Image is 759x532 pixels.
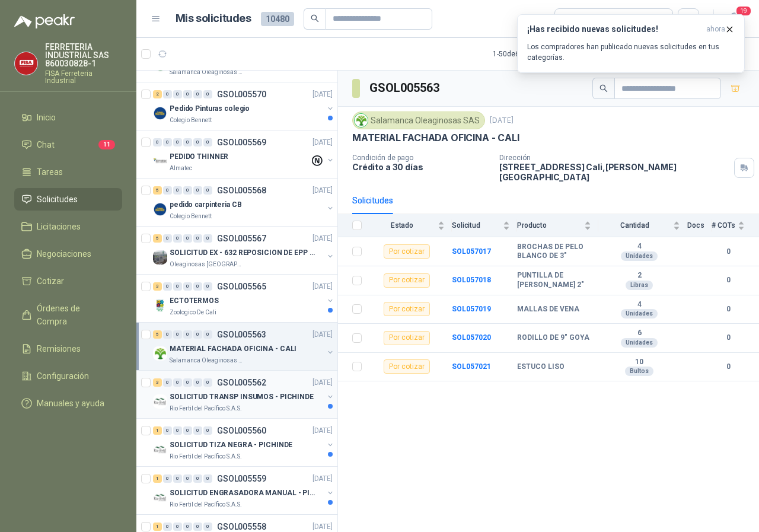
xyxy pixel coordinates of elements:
[170,439,292,451] p: SOLICITUD TIZA NEGRA - PICHINDE
[217,186,266,195] p: GSOL005568
[153,375,335,413] a: 3 0 0 0 0 0 GSOL005562[DATE] Company LogoSOLICITUD TRANSP INSUMOS - PICHINDERio Fertil del Pacífi...
[452,362,491,371] a: SOL057021
[163,282,172,291] div: 0
[173,474,182,483] div: 0
[163,474,172,483] div: 0
[598,221,671,230] span: Cantidad
[176,10,251,27] h1: Mis solicitudes
[384,302,430,316] div: Por cotizar
[598,300,680,310] b: 4
[37,111,56,124] span: Inicio
[452,221,500,230] span: Solicitud
[153,231,335,269] a: 5 0 0 0 0 0 GSOL005567[DATE] Company LogoSOLICITUD EX - 632 REPOSICION DE EPP #2Oleaginosas [GEOG...
[170,404,242,413] p: Rio Fertil del Pacífico S.A.S.
[153,279,335,317] a: 3 0 0 0 0 0 GSOL005565[DATE] Company LogoECTOTERMOSZoologico De Cali
[153,234,162,243] div: 5
[183,474,192,483] div: 0
[183,186,192,195] div: 0
[352,112,485,129] div: Salamanca Oleaginosas SAS
[153,87,335,125] a: 2 0 0 0 0 0 GSOL005570[DATE] Company LogoPedido Pinturas colegioColegio Bennett
[452,214,517,237] th: Solicitud
[352,194,393,207] div: Solicitudes
[312,329,333,340] p: [DATE]
[153,154,167,168] img: Company Logo
[598,358,680,367] b: 10
[621,338,658,348] div: Unidades
[312,89,333,100] p: [DATE]
[173,426,182,435] div: 0
[153,202,167,216] img: Company Logo
[163,138,172,146] div: 0
[203,138,212,146] div: 0
[452,333,491,342] a: SOL057020
[261,12,294,26] span: 10480
[37,369,89,383] span: Configuración
[153,330,162,339] div: 5
[312,377,333,388] p: [DATE]
[217,138,266,146] p: GSOL005569
[312,425,333,437] p: [DATE]
[452,305,491,313] a: SOL057019
[312,281,333,292] p: [DATE]
[193,282,202,291] div: 0
[14,243,122,265] a: Negociaciones
[490,115,514,126] p: [DATE]
[217,330,266,339] p: GSOL005563
[183,138,192,146] div: 0
[527,42,735,63] p: Los compradores han publicado nuevas solicitudes en tus categorías.
[493,44,570,63] div: 1 - 50 de 6865
[163,426,172,435] div: 0
[14,106,122,129] a: Inicio
[193,138,202,146] div: 0
[153,282,162,291] div: 3
[598,271,680,281] b: 2
[170,199,241,211] p: pedido carpinteria CB
[153,138,162,146] div: 0
[173,234,182,243] div: 0
[170,164,192,173] p: Almatec
[183,282,192,291] div: 0
[163,330,172,339] div: 0
[153,378,162,387] div: 3
[153,490,167,505] img: Company Logo
[517,221,582,230] span: Producto
[14,161,122,183] a: Tareas
[153,523,162,531] div: 1
[14,133,122,156] a: Chat11
[153,90,162,98] div: 2
[45,70,122,84] p: FISA Ferreteria Industrial
[173,282,182,291] div: 0
[193,186,202,195] div: 0
[37,275,64,288] span: Cotizar
[37,165,63,179] span: Tareas
[203,474,212,483] div: 0
[14,215,122,238] a: Licitaciones
[712,275,745,286] b: 0
[687,214,712,237] th: Docs
[170,212,212,221] p: Colegio Bennett
[527,24,701,34] h3: ¡Has recibido nuevas solicitudes!
[193,426,202,435] div: 0
[37,302,111,328] span: Órdenes de Compra
[170,103,250,114] p: Pedido Pinturas colegio
[312,137,333,148] p: [DATE]
[735,5,752,17] span: 19
[517,14,745,73] button: ¡Has recibido nuevas solicitudes!ahora Los compradores han publicado nuevas solicitudes en tus ca...
[712,246,745,257] b: 0
[153,186,162,195] div: 5
[170,260,244,269] p: Oleaginosas [GEOGRAPHIC_DATA][PERSON_NAME]
[163,378,172,387] div: 0
[173,378,182,387] div: 0
[153,183,335,221] a: 5 0 0 0 0 0 GSOL005568[DATE] Company Logopedido carpinteria CBColegio Bennett
[217,234,266,243] p: GSOL005567
[37,138,55,151] span: Chat
[170,295,219,307] p: ECTOTERMOS
[217,474,266,483] p: GSOL005559
[355,114,368,127] img: Company Logo
[517,243,591,261] b: BROCHAS DE PELO BLANCO DE 3"
[369,79,441,97] h3: GSOL005563
[14,392,122,415] a: Manuales y ayuda
[621,251,658,261] div: Unidades
[14,337,122,360] a: Remisiones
